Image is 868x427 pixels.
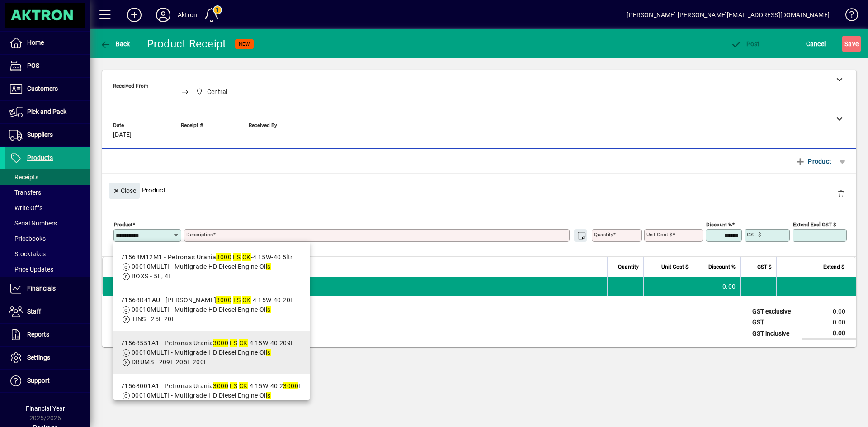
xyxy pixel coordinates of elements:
a: Reports [5,324,90,346]
span: TINS - 25L 20L [132,315,175,323]
td: 0.00 [802,328,856,339]
span: Price Updates [9,266,53,273]
span: Quantity [618,262,639,272]
em: LS [233,296,241,304]
mat-label: Discount % [706,221,732,228]
a: Pick and Pack [5,101,90,123]
a: Write Offs [5,200,90,216]
span: Products [27,154,53,161]
span: P [746,40,750,47]
a: Receipts [5,169,90,185]
app-page-header-button: Delete [830,189,852,197]
a: Knowledge Base [839,2,857,31]
td: GST inclusive [748,328,802,339]
mat-label: Quantity [594,231,613,238]
app-page-header-button: Close [107,186,142,194]
button: Delete [830,183,852,204]
span: Reports [27,331,49,338]
button: Close [109,183,140,199]
em: CK [242,253,251,261]
em: CK [239,382,248,389]
button: Add [120,7,149,23]
div: [PERSON_NAME] [PERSON_NAME][EMAIL_ADDRESS][DOMAIN_NAME] [627,8,830,22]
span: Staff [27,308,41,315]
a: Home [5,32,90,54]
app-page-header-button: Back [90,36,140,52]
button: Post [728,36,762,52]
a: Price Updates [5,262,90,277]
span: Central [193,86,231,98]
span: GST $ [757,262,772,272]
span: Central [207,87,227,97]
a: Suppliers [5,124,90,146]
em: CK [242,296,251,304]
td: GST exclusive [748,306,802,317]
span: Unit Cost $ [661,262,689,272]
span: Transfers [9,189,41,196]
div: Aktron [178,8,197,22]
a: Customers [5,78,90,100]
em: 3000 [283,382,298,389]
em: 3000 [216,296,231,304]
span: Financials [27,285,56,292]
mat-option: 71568001A1 - Petronas Urania 3000 LS CK-4 15W-40 23000L [113,374,310,417]
a: Serial Numbers [5,216,90,231]
mat-label: Extend excl GST $ [793,221,836,228]
a: Staff [5,300,90,323]
div: 71568551A1 - Petronas Urania -4 15W-40 209L [121,338,295,348]
span: Financial Year [26,405,65,412]
em: ls [266,306,271,313]
span: 00010MULTI - Multigrade HD Diesel Engine Oi [132,392,271,399]
button: Profile [149,7,178,23]
a: Support [5,370,90,392]
div: Product Receipt [147,37,226,51]
span: Customers [27,85,58,92]
span: - [113,92,115,99]
span: NEW [239,41,250,47]
span: Support [27,377,50,384]
span: Suppliers [27,131,53,138]
span: Serial Numbers [9,220,57,227]
em: CK [239,339,248,347]
em: LS [230,382,237,389]
span: ave [844,37,859,51]
button: Save [842,36,861,52]
span: S [844,40,848,47]
mat-label: Description [186,231,213,238]
em: 3000 [213,382,228,389]
span: Home [27,39,44,46]
span: 00010MULTI - Multigrade HD Diesel Engine Oi [132,306,271,313]
div: Product [102,174,856,206]
td: 0.00 [802,317,856,328]
a: Transfers [5,185,90,200]
div: 71568001A1 - Petronas Urania -4 15W-40 2 L [121,381,302,391]
a: Settings [5,347,90,369]
span: Pick and Pack [27,108,66,115]
mat-label: GST $ [747,231,761,238]
span: 00010MULTI - Multigrade HD Diesel Engine Oi [132,349,271,356]
a: Pricebooks [5,231,90,246]
em: 3000 [216,253,231,261]
button: Cancel [804,36,828,52]
em: ls [266,263,271,270]
span: Receipts [9,174,38,181]
mat-label: Unit Cost $ [646,231,672,238]
td: 0.00 [802,306,856,317]
div: 71568M12M1 - Petronas Urania -4 15W-40 5ltr [121,253,293,262]
span: [DATE] [113,131,132,139]
span: Extend $ [823,262,844,272]
span: POS [27,62,39,69]
mat-option: 71568M12M1 - Petronas Urania 3000 LS CK-4 15W-40 5ltr [113,245,310,288]
em: LS [233,253,241,261]
span: DRUMS - 209L 205L 200L [132,358,208,366]
mat-label: Product [114,221,132,228]
span: Back [100,40,130,47]
span: Write Offs [9,204,42,211]
mat-option: 71568551A1 - Petronas Urania 3000 LS CK-4 15W-40 209L [113,331,310,374]
span: Discount % [708,262,736,272]
span: Pricebooks [9,235,46,242]
span: - [181,131,183,139]
div: 71568R41AU - [PERSON_NAME] -4 15W-40 20L [121,296,294,305]
span: Cancel [806,37,826,51]
span: Close [113,183,136,198]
